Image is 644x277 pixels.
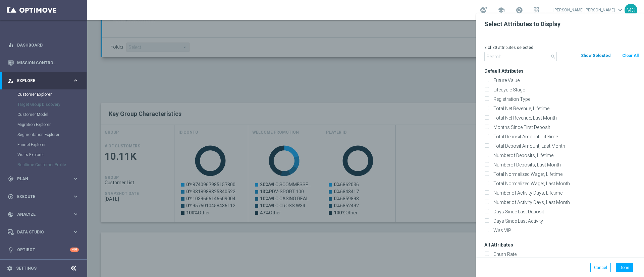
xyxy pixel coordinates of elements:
div: Migration Explorer [17,120,87,130]
div: Analyze [8,211,72,217]
span: Plan [17,177,72,181]
label: Months Since First Deposit [491,124,639,130]
button: Mission Control [7,60,79,66]
button: Done [616,263,633,272]
a: Visits Explorer [17,152,70,157]
div: Funnel Explorer [17,140,87,150]
div: Execute [8,194,72,200]
button: Data Studio keyboard_arrow_right [7,229,79,235]
label: Number of Activity Days, Lifetime [491,190,639,196]
span: Analyze [17,212,72,216]
i: lightbulb [8,247,14,253]
i: keyboard_arrow_right [72,229,79,235]
a: Optibot [17,241,70,259]
div: Realtime Customer Profile [17,160,87,170]
label: Total Net Revenue, Last Month [491,115,639,121]
label: Was VIP [491,227,639,233]
a: Mission Control [17,54,79,72]
button: Show Selected [580,52,611,59]
i: keyboard_arrow_right [72,211,79,217]
label: Numberof Deposits, Lifetime [491,152,639,158]
label: Total Normalized Wager, Lifetime [491,171,639,177]
i: track_changes [8,211,14,217]
i: keyboard_arrow_right [72,176,79,182]
a: Customer Model [17,112,70,117]
label: Total Net Revenue, Lifetime [491,106,639,112]
button: Cancel [590,263,611,272]
span: school [497,6,505,14]
i: search [550,54,556,59]
label: Total Deposit Amount, Lifetime [491,134,639,140]
a: [PERSON_NAME] [PERSON_NAME]keyboard_arrow_down [553,5,625,15]
i: settings [7,265,13,271]
a: Segmentation Explorer [17,132,70,137]
div: Mission Control [8,54,79,72]
a: Customer Explorer [17,92,70,97]
button: Clear All [622,52,639,59]
input: Search [484,52,557,61]
a: Funnel Explorer [17,142,70,147]
label: Future Value [491,77,639,83]
label: Churn Rate [491,251,639,257]
div: Explore [8,78,72,84]
a: Migration Explorer [17,122,70,127]
button: track_changes Analyze keyboard_arrow_right [7,212,79,217]
div: +10 [70,248,79,252]
label: Days Since Last Deposit [491,209,639,215]
div: MG [625,4,637,16]
div: Optibot [8,241,79,259]
a: Dashboard [17,36,79,54]
p: 3 of 30 attributes selected [484,45,639,50]
i: keyboard_arrow_right [72,193,79,200]
label: Lifecycle Stage [491,87,639,93]
label: Total Normalized Wager, Last Month [491,181,639,187]
label: Days Since Last Activity [491,218,639,224]
label: Registration Type [491,96,639,102]
span: Explore [17,79,72,83]
span: Execute [17,195,72,199]
i: equalizer [8,42,14,48]
button: equalizer Dashboard [7,43,79,48]
i: person_search [8,78,14,84]
label: Numberof Deposits, Last Month [491,162,639,168]
h2: Select Attributes to Display [484,20,636,28]
div: Customer Model [17,110,87,120]
i: keyboard_arrow_right [72,77,79,84]
label: Total Deposit Amount, Last Month [491,143,639,149]
div: Plan [8,176,72,182]
button: lightbulb Optibot +10 [7,247,79,253]
div: Customer Explorer [17,89,87,99]
div: Target Group Discovery [17,99,87,110]
a: Settings [16,266,37,270]
div: Dashboard [8,36,79,54]
h3: Default Attributes [484,68,639,74]
button: play_circle_outline Execute keyboard_arrow_right [7,194,79,199]
div: Visits Explorer [17,150,87,160]
label: Number of Activity Days, Last Month [491,199,639,205]
span: keyboard_arrow_down [616,6,624,14]
h3: All Attributes [484,242,639,248]
div: Segmentation Explorer [17,130,87,140]
button: person_search Explore keyboard_arrow_right [7,78,79,83]
i: gps_fixed [8,176,14,182]
i: play_circle_outline [8,194,14,200]
span: Data Studio [17,230,72,234]
div: Data Studio [8,229,72,235]
button: gps_fixed Plan keyboard_arrow_right [7,176,79,182]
